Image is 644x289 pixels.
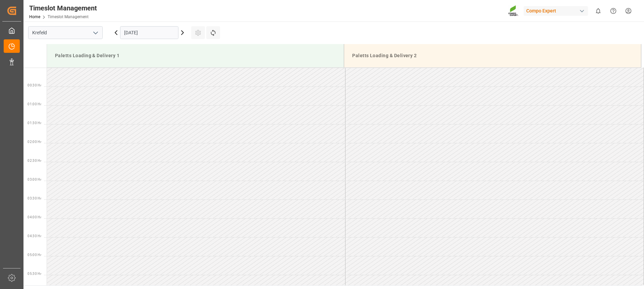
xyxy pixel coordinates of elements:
[524,6,588,16] div: Compo Expert
[28,234,41,238] span: 04:30 Hr
[28,215,41,219] span: 04:00 Hr
[28,83,41,87] span: 00:30 Hr
[28,121,41,125] span: 01:30 Hr
[28,102,41,106] span: 01:00 Hr
[606,3,621,19] button: Help Center
[28,178,41,181] span: 03:00 Hr
[28,272,41,276] span: 05:30 Hr
[350,49,636,62] div: Paletts Loading & Delivery 2
[120,26,178,39] input: DD.MM.YYYY
[524,4,591,17] button: Compo Expert
[90,28,100,38] button: open menu
[28,159,41,162] span: 02:30 Hr
[508,5,519,17] img: Screenshot%202023-09-29%20at%2010.02.21.png_1712312052.png
[28,26,103,39] input: Type to search/select
[29,14,40,19] a: Home
[28,140,41,144] span: 02:00 Hr
[591,3,606,19] button: show 0 new notifications
[52,49,338,62] div: Paletts Loading & Delivery 1
[28,253,41,257] span: 05:00 Hr
[29,3,97,13] div: Timeslot Management
[28,196,41,200] span: 03:30 Hr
